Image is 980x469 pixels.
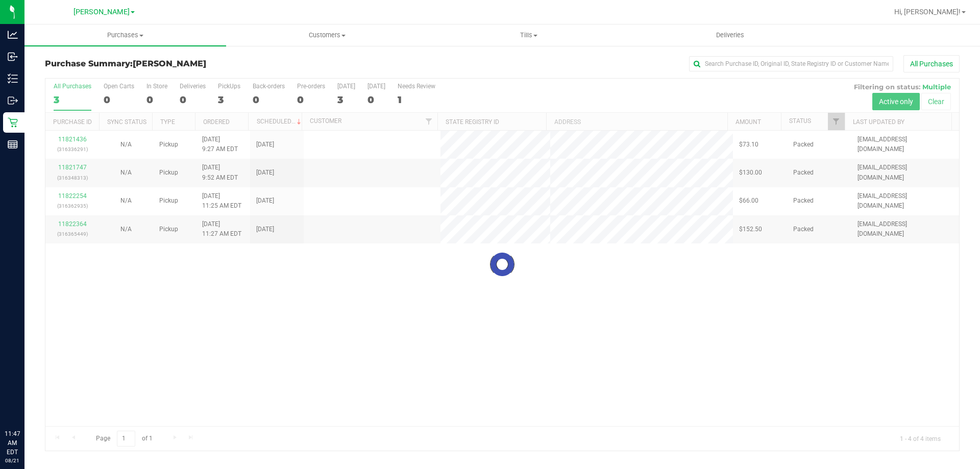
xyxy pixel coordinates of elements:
span: Hi, [PERSON_NAME]! [894,8,961,16]
button: All Purchases [903,55,960,72]
inline-svg: Analytics [8,30,18,40]
p: 11:47 AM EDT [5,429,20,457]
p: 08/21 [5,457,20,464]
span: [PERSON_NAME] [133,59,206,68]
input: Search Purchase ID, Original ID, State Registry ID or Customer Name... [689,56,893,71]
a: Purchases [24,24,226,46]
span: Purchases [24,31,226,40]
span: Deliveries [702,31,758,40]
span: Customers [227,31,427,40]
iframe: Resource center [10,387,41,418]
a: Deliveries [629,24,831,46]
inline-svg: Retail [8,117,18,128]
a: Customers [226,24,428,46]
inline-svg: Inventory [8,73,18,84]
inline-svg: Outbound [8,95,18,106]
inline-svg: Inbound [8,52,18,62]
h3: Purchase Summary: [45,59,350,68]
inline-svg: Reports [8,139,18,150]
span: [PERSON_NAME] [73,8,130,16]
a: Tills [428,24,629,46]
span: Tills [428,31,629,40]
